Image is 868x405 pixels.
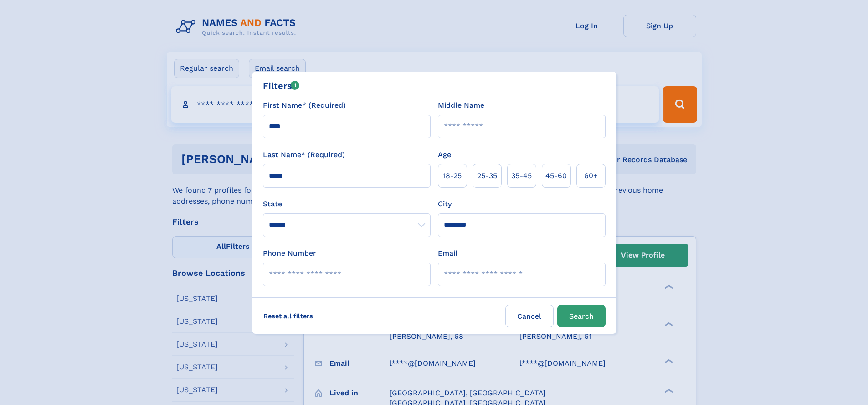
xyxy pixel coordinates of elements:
label: Email [438,248,457,259]
span: 25‑35 [477,170,497,181]
button: Search [557,305,606,327]
label: Cancel [505,305,554,327]
span: 45‑60 [545,170,567,181]
span: 18‑25 [443,170,462,181]
label: Middle Name [438,100,484,111]
label: City [438,199,452,210]
label: Reset all filters [257,305,319,327]
label: State [263,199,431,210]
div: Filters [263,79,300,93]
label: Last Name* (Required) [263,149,345,160]
label: Phone Number [263,248,316,259]
span: 35‑45 [511,170,532,181]
label: Age [438,149,451,160]
span: 60+ [584,170,598,181]
label: First Name* (Required) [263,100,346,111]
